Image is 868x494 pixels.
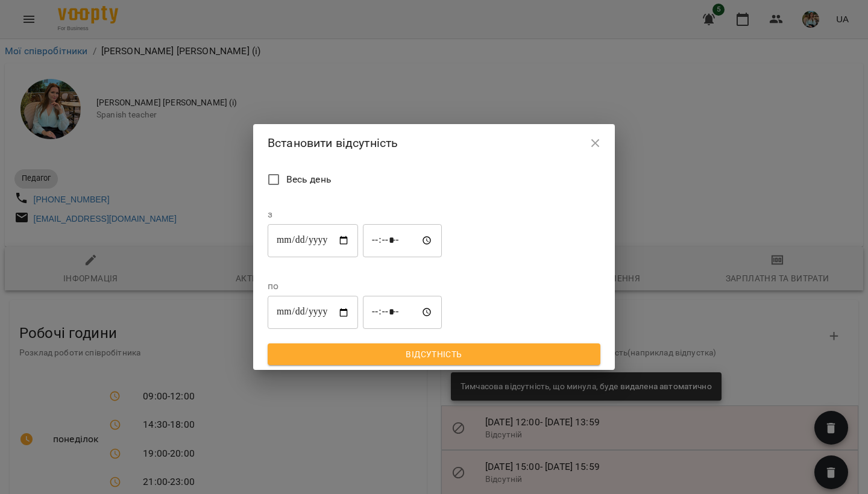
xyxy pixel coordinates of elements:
button: Відсутність [268,343,600,365]
label: з [268,210,442,219]
label: по [268,281,442,291]
span: Відсутність [277,347,591,361]
h2: Встановити відсутність [268,134,600,152]
span: Весь день [286,172,332,187]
